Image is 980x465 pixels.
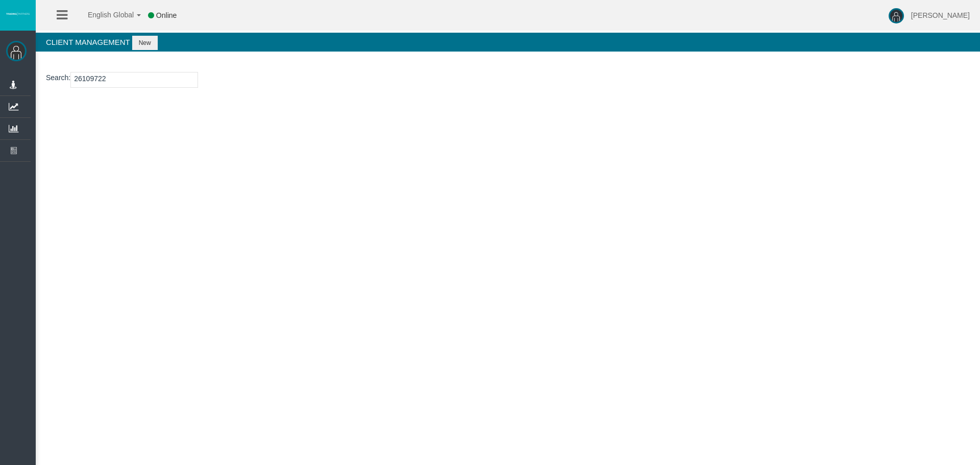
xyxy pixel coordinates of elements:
[889,8,904,23] img: user-image
[46,38,130,46] span: Client Management
[911,11,970,19] span: [PERSON_NAME]
[75,11,134,19] span: English Global
[46,72,68,84] label: Search
[156,11,177,19] span: Online
[132,36,158,50] button: New
[46,72,970,88] p: :
[5,12,31,16] img: logo.svg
